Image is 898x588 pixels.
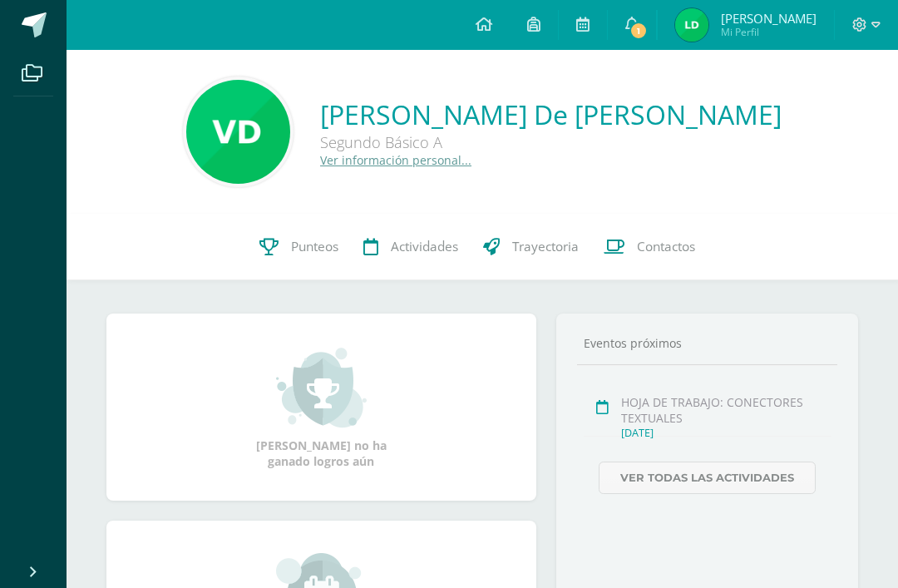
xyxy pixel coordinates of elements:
[512,238,579,255] span: Trayectoria
[186,80,290,184] img: 0b37eb318175c485f6194ea258737518.png
[591,214,708,280] a: Contactos
[721,10,817,27] span: [PERSON_NAME]
[637,238,695,255] span: Contactos
[320,132,782,152] div: Segundo Básico A
[629,22,648,40] span: 1
[238,346,404,469] div: [PERSON_NAME] no ha ganado logros aún
[621,426,831,440] div: [DATE]
[276,346,367,429] img: achievement_small.png
[599,462,816,494] a: Ver todas las actividades
[291,238,338,255] span: Punteos
[320,96,782,132] a: [PERSON_NAME] De [PERSON_NAME]
[247,214,351,280] a: Punteos
[391,238,458,255] span: Actividades
[351,214,471,280] a: Actividades
[471,214,591,280] a: Trayectoria
[621,394,831,426] div: HOJA DE TRABAJO: CONECTORES TEXTUALES
[675,8,708,42] img: 2ee5b6385820e62d1a22fcb8b1d930ec.png
[320,152,471,168] a: Ver información personal...
[721,25,817,39] span: Mi Perfil
[577,335,837,351] div: Eventos próximos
